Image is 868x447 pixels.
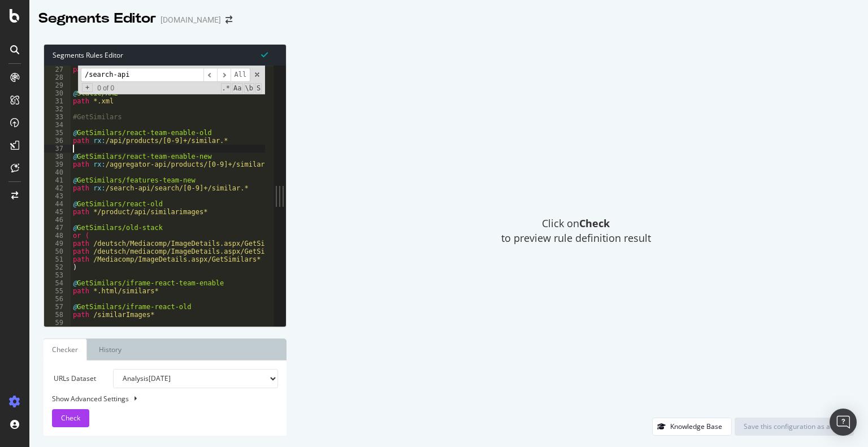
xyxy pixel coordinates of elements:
span: Syntax is valid [261,49,268,60]
div: Segments Editor [38,9,156,28]
span: ​ [203,68,217,82]
div: 34 [44,121,71,129]
span: CaseSensitive Search [232,83,242,93]
span: Click on to preview rule definition result [501,216,651,245]
div: 50 [44,248,71,255]
div: 27 [44,66,71,73]
div: 52 [44,263,71,271]
div: 37 [44,145,71,153]
div: 30 [44,89,71,97]
div: 43 [44,192,71,200]
a: Knowledge Base [652,422,732,431]
div: Show Advanced Settings [44,394,270,403]
div: 35 [44,129,71,137]
div: 29 [44,81,71,89]
div: 28 [44,73,71,81]
div: 58 [44,311,71,319]
div: 31 [44,97,71,105]
strong: Check [579,216,610,230]
span: Toggle Replace mode [82,83,93,92]
label: URLs Dataset [44,369,105,388]
div: 44 [44,200,71,208]
span: ​ [217,68,231,82]
a: Checker [44,338,87,361]
div: [DOMAIN_NAME] [160,14,221,25]
span: Alt-Enter [231,68,251,82]
button: Knowledge Base [652,418,732,436]
div: 36 [44,137,71,145]
a: History [90,338,131,361]
div: 46 [44,216,71,224]
div: 55 [44,287,71,295]
div: 49 [44,240,71,248]
div: arrow-right-arrow-left [225,16,232,24]
input: Search for [81,68,203,82]
div: Segments Rules Editor [44,45,286,66]
div: 33 [44,113,71,121]
button: Save this configuration as active [735,418,854,436]
div: 42 [44,184,71,192]
div: 56 [44,295,71,303]
span: RegExp Search [221,83,231,93]
div: 32 [44,105,71,113]
div: 40 [44,168,71,176]
div: 53 [44,271,71,279]
div: Open Intercom Messenger [830,409,857,436]
div: 39 [44,160,71,168]
div: 45 [44,208,71,216]
div: 41 [44,176,71,184]
span: 0 of 0 [93,84,119,92]
span: Whole Word Search [244,83,254,93]
div: Knowledge Base [670,422,722,431]
div: 57 [44,303,71,311]
div: Save this configuration as active [744,422,845,431]
span: Search In Selection [255,83,262,93]
div: 59 [44,319,71,327]
div: 51 [44,255,71,263]
div: 38 [44,153,71,160]
div: 54 [44,279,71,287]
button: Check [52,409,89,427]
span: Check [61,413,80,423]
div: 48 [44,232,71,240]
div: 47 [44,224,71,232]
